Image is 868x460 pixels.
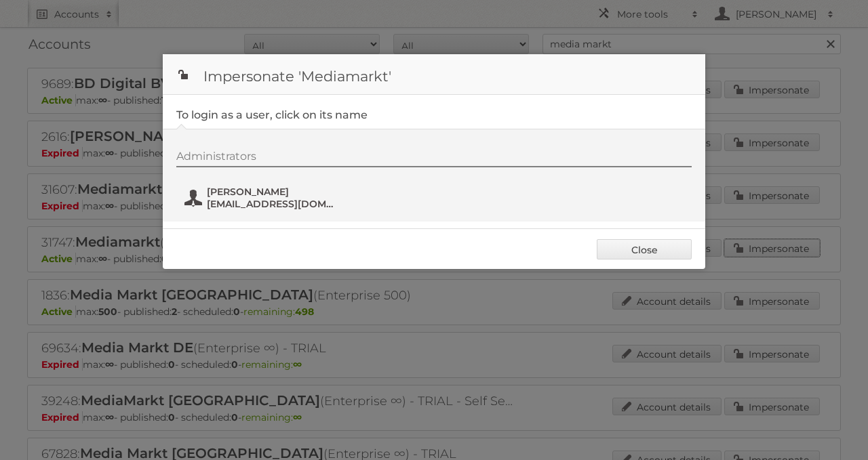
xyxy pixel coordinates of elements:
legend: To login as a user, click on its name [176,108,368,121]
button: [PERSON_NAME] [EMAIL_ADDRESS][DOMAIN_NAME] [183,184,342,211]
span: [PERSON_NAME] [207,186,338,198]
span: [EMAIL_ADDRESS][DOMAIN_NAME] [207,198,338,210]
div: Administrators [176,150,692,167]
h1: Impersonate 'Mediamarkt' [163,54,705,95]
a: Close [597,239,692,259]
